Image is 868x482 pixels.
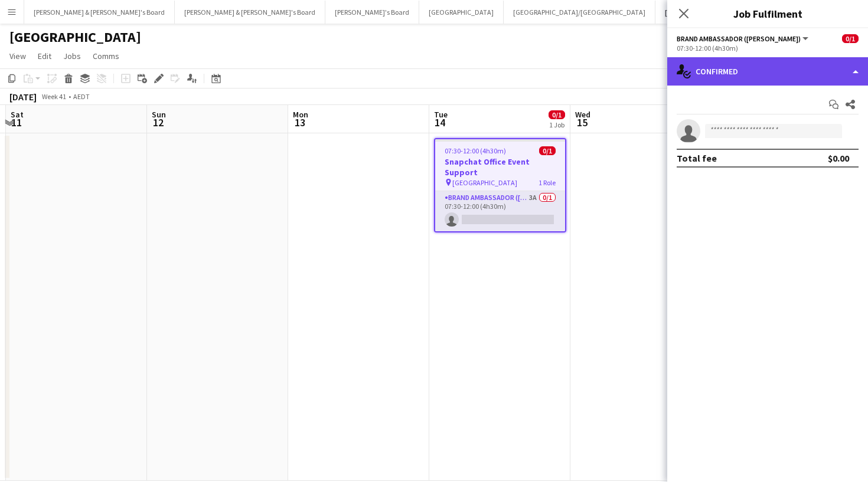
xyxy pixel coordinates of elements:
[504,1,655,24] button: [GEOGRAPHIC_DATA]/[GEOGRAPHIC_DATA]
[539,146,556,155] span: 0/1
[39,92,68,101] span: Week 41
[38,51,51,61] span: Edit
[432,116,448,129] span: 14
[434,109,448,120] span: Tue
[419,1,504,24] button: [GEOGRAPHIC_DATA]
[152,109,166,120] span: Sun
[573,116,590,129] span: 15
[9,51,26,61] span: View
[842,34,859,43] span: 0/1
[452,178,517,187] span: [GEOGRAPHIC_DATA]
[549,110,565,119] span: 0/1
[667,6,868,21] h3: Job Fulfilment
[9,116,24,129] span: 11
[435,191,565,231] app-card-role: Brand Ambassador ([PERSON_NAME])3A0/107:30-12:00 (4h30m)
[655,1,741,24] button: [GEOGRAPHIC_DATA]
[539,178,556,187] span: 1 Role
[150,116,166,129] span: 12
[24,1,175,24] button: [PERSON_NAME] & [PERSON_NAME]'s Board
[445,146,506,155] span: 07:30-12:00 (4h30m)
[11,109,24,120] span: Sat
[9,28,141,46] h1: [GEOGRAPHIC_DATA]
[325,1,419,24] button: [PERSON_NAME]'s Board
[9,91,37,103] div: [DATE]
[667,57,868,86] div: Confirmed
[677,44,859,53] div: 07:30-12:00 (4h30m)
[828,152,849,164] div: $0.00
[677,34,801,43] span: Brand Ambassador (Mon - Fri)
[33,48,56,64] a: Edit
[175,1,325,24] button: [PERSON_NAME] & [PERSON_NAME]'s Board
[58,48,86,64] a: Jobs
[575,109,590,120] span: Wed
[434,138,566,232] app-job-card: 07:30-12:00 (4h30m)0/1Snapchat Office Event Support [GEOGRAPHIC_DATA]1 RoleBrand Ambassador ([PER...
[93,51,119,61] span: Comms
[435,156,565,178] h3: Snapchat Office Event Support
[293,109,308,120] span: Mon
[5,48,31,64] a: View
[88,48,124,64] a: Comms
[63,51,81,61] span: Jobs
[73,92,90,101] div: AEDT
[549,120,564,129] div: 1 Job
[677,34,810,43] button: Brand Ambassador ([PERSON_NAME])
[291,116,308,129] span: 13
[677,152,717,164] div: Total fee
